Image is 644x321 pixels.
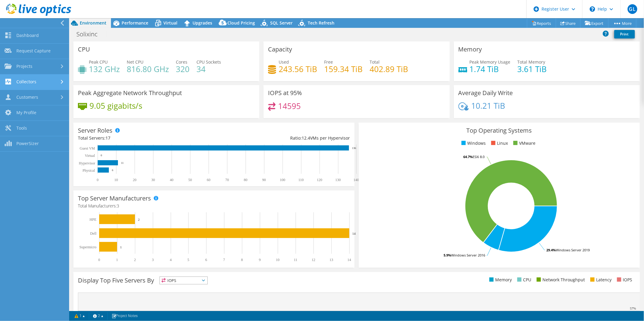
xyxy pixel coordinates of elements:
text: 140 [354,178,359,182]
text: 30 [151,178,155,182]
text: Guest VM [80,146,95,151]
li: CPU [516,276,531,283]
h3: Top Operating Systems [363,127,635,134]
span: Cloud Pricing [227,20,255,26]
text: 1 [116,258,118,262]
h4: 1.74 TiB [470,66,511,72]
text: 10 [276,258,280,262]
span: 12.4 [302,135,310,141]
text: 3 [152,258,154,262]
text: 4 [170,258,172,262]
li: IOPS [615,276,632,283]
span: 17 [106,135,110,141]
span: Cores [176,59,187,65]
h4: 159.34 TiB [324,66,363,72]
h4: 243.56 TiB [279,66,317,72]
h4: 34 [196,66,221,72]
text: 14 [352,232,356,235]
tspan: ESXi 8.0 [473,154,485,159]
tspan: 64.7% [463,154,473,159]
a: Project Notes [107,312,142,320]
text: 5 [187,258,189,262]
li: Windows [460,140,486,147]
span: Environment [80,20,106,26]
span: Net CPU [127,59,143,65]
span: GL [628,4,637,14]
text: Hypervisor [79,161,95,165]
h1: Solixinc [74,31,107,38]
text: 50 [188,178,192,182]
li: VMware [512,140,535,147]
div: Total Servers: [78,135,214,141]
h4: 132 GHz [89,66,120,72]
text: Physical [82,168,95,173]
h4: 9.05 gigabits/s [89,102,142,109]
span: Free [324,59,333,65]
text: 7 [223,258,225,262]
span: Peak CPU [89,59,108,65]
h4: 14595 [278,103,301,109]
text: 100 [280,178,285,182]
text: HPE [89,217,96,222]
text: 120 [317,178,322,182]
text: 0 [97,178,99,182]
text: 6 [112,169,113,172]
h4: Total Manufacturers: [78,203,350,209]
h4: 3.61 TiB [518,66,547,72]
tspan: 5.9% [444,253,451,257]
text: Virtual [85,154,95,158]
tspan: 29.4% [546,248,556,252]
a: Share [556,18,581,28]
span: IOPS [160,277,207,284]
text: 57% [630,306,636,310]
text: 2 [138,218,140,221]
h3: Top Server Manufacturers [78,195,151,202]
h4: 402.89 TiB [370,66,408,72]
text: 14 [347,258,351,262]
text: 70 [225,178,229,182]
h3: Memory [458,46,482,53]
text: 110 [298,178,304,182]
div: Ratio: VMs per Hypervisor [214,135,350,141]
span: 3 [117,203,119,209]
h3: Capacity [268,46,292,53]
span: Total Memory [518,59,545,65]
h4: 816.80 GHz [127,66,169,72]
li: Latency [589,276,612,283]
a: Reports [527,18,556,28]
text: Supermicro [79,245,96,249]
text: 90 [262,178,266,182]
h4: 320 [176,66,190,72]
span: Total [370,59,380,65]
text: 12 [312,258,315,262]
text: 130 [335,178,341,182]
text: 80 [244,178,247,182]
text: 1 [120,245,122,249]
text: 13 [330,258,333,262]
text: 40 [170,178,173,182]
li: Memory [488,276,512,283]
a: 2 [89,312,108,320]
text: 136 [352,147,356,150]
span: Used [279,59,289,65]
span: Performance [122,20,148,26]
text: 2 [134,258,136,262]
text: 9 [259,258,261,262]
h3: CPU [78,46,90,53]
text: 20 [133,178,136,182]
span: Virtual [163,20,177,26]
h3: Peak Aggregate Network Throughput [78,90,182,96]
span: CPU Sockets [196,59,221,65]
a: 1 [70,312,89,320]
text: Dell [90,231,96,236]
li: Network Throughput [535,276,585,283]
h4: 10.21 TiB [471,102,505,109]
text: 11 [121,161,124,164]
svg: \n [590,6,595,12]
text: 60 [207,178,210,182]
text: 6 [205,258,207,262]
text: 0 [101,154,102,157]
span: Tech Refresh [308,20,334,26]
a: Print [614,30,635,38]
a: More [608,18,636,28]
